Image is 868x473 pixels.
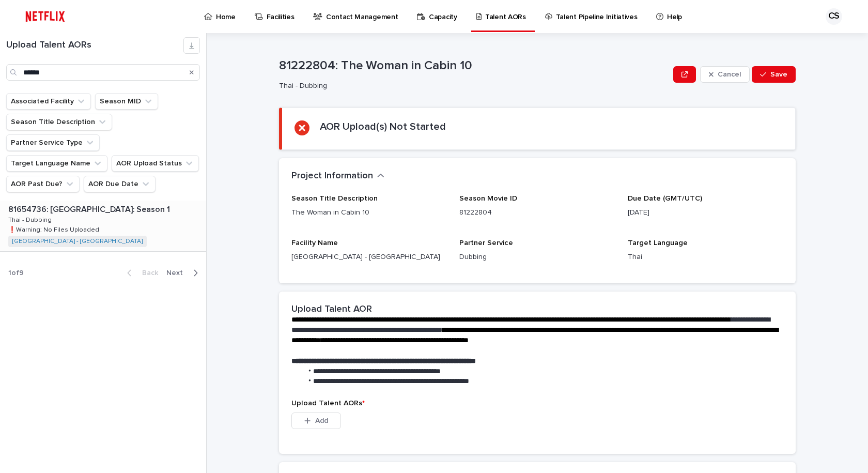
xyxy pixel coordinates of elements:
div: CS [826,8,842,25]
button: AOR Past Due? [6,176,80,192]
span: Back [136,269,158,277]
button: AOR Due Date [84,176,156,192]
h1: Upload Talent AORs [6,40,183,51]
button: Next [162,268,206,278]
span: Due Date (GMT/UTC) [628,195,702,202]
button: Associated Facility [6,93,91,110]
p: Thai - Dubbing [8,215,54,224]
h2: Project Information [291,171,373,182]
img: ifQbXi3ZQGMSEF7WDB7W [21,6,70,27]
p: [DATE] [628,207,783,218]
p: ❗️Warning: No Files Uploaded [8,224,101,234]
p: Dubbing [459,252,615,263]
input: Search [6,64,200,81]
h2: AOR Upload(s) Not Started [320,120,446,133]
p: 81654736: [GEOGRAPHIC_DATA]: Season 1 [8,203,172,215]
button: Add [291,413,341,429]
span: Facility Name [291,239,338,247]
button: Save [752,66,796,83]
span: Season Title Description [291,195,378,202]
p: 81222804: The Woman in Cabin 10 [279,58,669,73]
span: Next [166,269,189,277]
button: Partner Service Type [6,134,100,151]
p: [GEOGRAPHIC_DATA] - [GEOGRAPHIC_DATA] [291,252,447,263]
button: AOR Upload Status [112,155,199,172]
p: Thai [628,252,783,263]
span: Season Movie ID [459,195,517,202]
p: 81222804 [459,207,615,218]
span: Add [315,417,328,424]
a: [GEOGRAPHIC_DATA] - [GEOGRAPHIC_DATA] [12,238,143,245]
span: Save [770,71,787,78]
h2: Upload Talent AOR [291,304,372,315]
span: Cancel [718,71,741,78]
button: Season MID [95,93,158,110]
button: Target Language Name [6,155,107,172]
button: Cancel [700,66,750,83]
button: Season Title Description [6,114,112,130]
span: Upload Talent AORs [291,400,365,407]
button: Project Information [291,171,384,182]
p: Thai - Dubbing [279,82,665,90]
button: Back [119,268,162,278]
span: Partner Service [459,239,513,247]
p: The Woman in Cabin 10 [291,207,447,218]
span: Target Language [628,239,688,247]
